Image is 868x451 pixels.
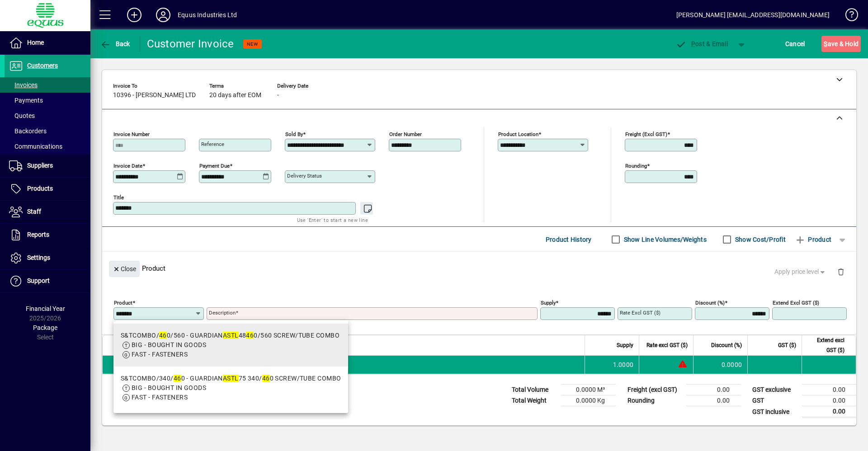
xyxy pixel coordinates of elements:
mat-label: Sold by [285,131,303,137]
span: Invoices [9,81,38,89]
button: Close [109,261,140,277]
div: Customer Invoice [147,37,234,51]
span: BIG - BOUGHT IN GOODS [132,341,206,348]
mat-label: Product location [498,131,538,137]
mat-label: Invoice date [113,163,142,169]
span: Package [33,324,57,331]
td: 0.0000 [693,356,747,374]
span: Communications [9,143,62,150]
div: Equus Industries Ltd [178,8,237,22]
mat-option: S&TCOMBO/340/460 - GUARDIAN ASTL75 340/460 SCREW/TUBE COMBO [113,366,348,409]
app-page-header-button: Delete [830,268,852,276]
span: Supply [617,340,633,350]
a: Backorders [5,123,90,139]
td: GST inclusive [748,406,802,418]
span: Payments [9,97,43,104]
span: GST ($) [778,340,796,350]
td: Total Weight [507,395,561,406]
span: Quotes [9,112,35,119]
td: 0.00 [802,406,856,418]
span: Extend excl GST ($) [807,335,844,355]
span: Financial Year [26,305,65,312]
span: NEW [247,41,258,47]
span: BIG - BOUGHT IN GOODS [132,384,206,391]
mat-option: S&TCOMBO/460/560 - GUARDIAN ASTL48 460/560 SCREW/TUBE COMBO [113,324,348,366]
span: 20 days after EOM [209,92,261,99]
mat-label: Rounding [625,163,647,169]
a: Products [5,178,90,200]
span: Settings [27,254,50,261]
mat-label: Supply [541,300,556,306]
span: Home [27,39,44,46]
button: Apply price level [771,264,830,280]
em: ASTL [223,332,239,339]
span: ave & Hold [824,37,859,51]
a: Settings [5,247,90,269]
span: FAST - FASTENERS [132,351,188,358]
span: Support [27,277,50,284]
a: Suppliers [5,155,90,177]
td: 0.00 [802,395,856,406]
span: Staff [27,208,41,215]
td: 0.00 [686,395,741,406]
a: Support [5,270,90,292]
button: Delete [830,261,852,282]
td: GST [748,395,802,406]
button: Add [120,7,149,23]
td: Rounding [623,395,686,406]
td: GST exclusive [748,385,802,395]
div: [PERSON_NAME] [EMAIL_ADDRESS][DOMAIN_NAME] [676,8,830,22]
button: Cancel [783,36,807,52]
em: 46 [174,375,181,382]
em: 46 [159,332,167,339]
mat-label: Description [209,310,236,316]
mat-label: Invoice number [113,131,150,137]
span: Apply price level [774,267,827,277]
label: Show Cost/Profit [733,235,786,244]
td: 0.0000 Kg [561,395,616,406]
app-page-header-button: Back [90,36,140,52]
a: Reports [5,224,90,246]
em: 46 [262,375,270,382]
a: Knowledge Base [839,2,857,31]
span: Back [100,40,130,47]
span: FAST - FASTENERS [132,394,188,401]
td: 0.00 [686,385,741,395]
a: Communications [5,139,90,154]
button: Profile [149,7,178,23]
button: Post & Email [671,36,732,52]
div: S&TCOMBO/340/ 0 - GUARDIAN 75 340/ 0 SCREW/TUBE COMBO [121,374,341,383]
mat-label: Reference [201,141,224,147]
a: Quotes [5,108,90,123]
span: Discount (%) [711,340,742,350]
mat-label: Order number [389,131,422,137]
a: Invoices [5,77,90,93]
span: 1.0000 [613,360,634,369]
em: 46 [246,332,254,339]
mat-label: Freight (excl GST) [625,131,667,137]
label: Show Line Volumes/Weights [622,235,707,244]
mat-label: Product [114,300,132,306]
span: S [824,40,827,47]
em: ASTL [223,375,239,382]
td: Freight (excl GST) [623,385,686,395]
span: Suppliers [27,162,53,169]
mat-label: Extend excl GST ($) [773,300,819,306]
span: Rate excl GST ($) [646,340,688,350]
mat-label: Title [113,194,124,201]
button: Back [98,36,132,52]
span: Reports [27,231,49,238]
span: - [277,92,279,99]
a: Payments [5,93,90,108]
button: Product History [542,231,595,248]
div: S&TCOMBO/ 0/560 - GUARDIAN 48 0/560 SCREW/TUBE COMBO [121,331,340,340]
td: Total Volume [507,385,561,395]
span: Close [113,262,136,277]
mat-hint: Use 'Enter' to start a new line [297,215,368,225]
span: 10396 - [PERSON_NAME] LTD [113,92,196,99]
span: Backorders [9,127,47,135]
td: 0.00 [802,385,856,395]
span: ost & Email [675,40,728,47]
span: Cancel [785,37,805,51]
a: Home [5,32,90,54]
